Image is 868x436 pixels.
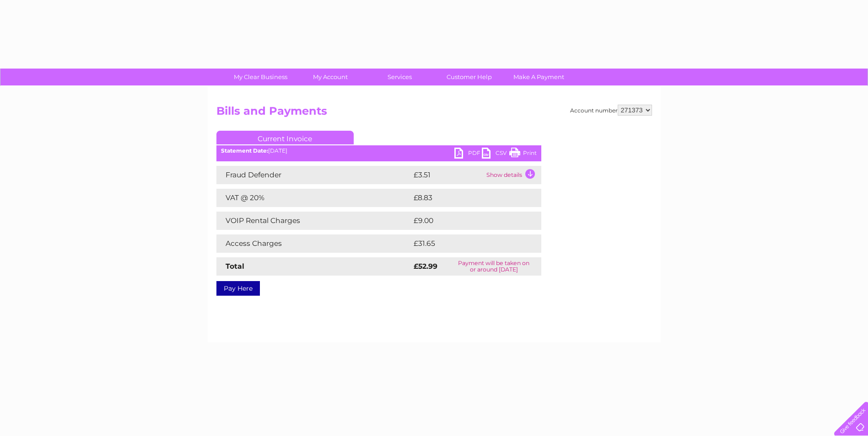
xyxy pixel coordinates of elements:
[414,262,437,271] strong: £52.99
[482,148,509,161] a: CSV
[216,105,652,122] h2: Bills and Payments
[216,234,411,253] td: Access Charges
[216,148,541,154] div: [DATE]
[411,234,522,253] td: £31.65
[411,212,521,230] td: £9.00
[292,69,368,85] a: My Account
[216,166,411,184] td: Fraud Defender
[484,166,541,184] td: Show details
[216,281,260,296] a: Pay Here
[216,189,411,207] td: VAT @ 20%
[221,147,268,154] b: Statement Date:
[411,166,484,184] td: £3.51
[509,148,537,161] a: Print
[431,69,507,85] a: Customer Help
[226,262,244,271] strong: Total
[223,69,298,85] a: My Clear Business
[501,69,577,85] a: Make A Payment
[362,69,437,85] a: Services
[454,148,482,161] a: PDF
[216,131,354,144] a: Current Invoice
[216,212,411,230] td: VOIP Rental Charges
[570,105,652,116] div: Account number
[447,257,541,276] td: Payment will be taken on or around [DATE]
[411,189,520,207] td: £8.83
